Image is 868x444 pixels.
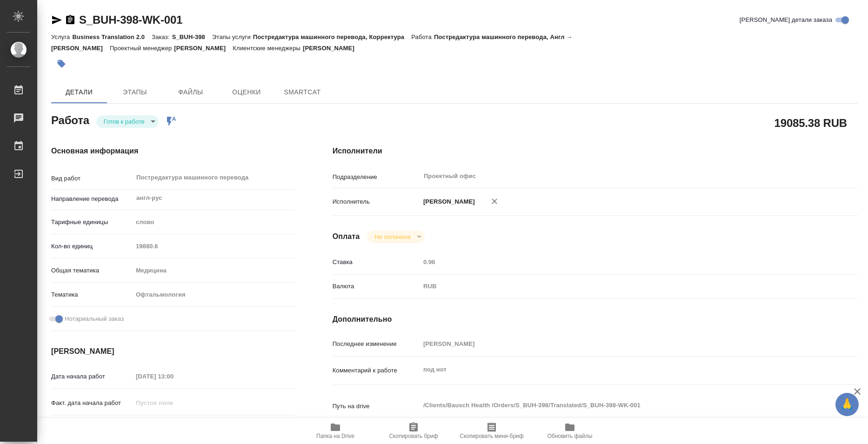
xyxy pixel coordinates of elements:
p: S_BUH-398 [172,33,212,40]
button: Скопировать бриф [374,418,453,444]
span: 🙏 [839,395,855,414]
span: Файлы [168,86,213,98]
p: Заказ: [152,33,172,40]
button: Не оплачена [372,233,413,241]
button: Скопировать ссылку для ЯМессенджера [51,14,62,26]
span: SmartCat [280,86,325,98]
h2: 19085.38 RUB [775,115,847,131]
p: Проектный менеджер [110,45,174,52]
button: Добавить тэг [51,53,72,74]
span: Скопировать бриф [389,433,438,439]
p: Ставка [333,258,420,267]
input: Пустое поле [133,370,214,383]
p: Направление перевода [51,194,133,204]
p: Факт. дата начала работ [51,398,133,408]
div: Медицина [133,263,295,278]
span: Скопировать мини-бриф [460,433,523,439]
p: Валюта [333,282,420,291]
p: Путь на drive [333,402,420,411]
input: Пустое поле [420,337,814,351]
p: Общая тематика [51,266,133,275]
p: Business Translation 2.0 [72,33,152,40]
p: Тарифные единицы [51,218,133,227]
p: [PERSON_NAME] [420,197,475,206]
p: Работа [411,33,434,40]
h4: Дополнительно [333,314,858,325]
span: Детали [57,86,101,98]
p: Услуга [51,33,72,40]
button: Скопировать мини-бриф [453,418,531,444]
p: Дата начала работ [51,372,133,381]
button: Удалить исполнителя [484,191,505,212]
div: RUB [420,278,814,294]
p: Подразделение [333,172,420,182]
button: Папка на Drive [296,418,374,444]
h4: Исполнители [333,146,858,157]
div: Офтальмология [133,287,295,303]
p: Этапы услуги [212,33,253,40]
h4: [PERSON_NAME] [51,346,295,357]
p: Исполнитель [333,197,420,206]
span: Оценки [224,86,269,98]
p: Кол-во единиц [51,242,133,251]
input: Пустое поле [133,396,214,410]
span: Обновить файлы [548,433,593,439]
div: Готов к работе [96,115,159,128]
button: Скопировать ссылку [65,14,76,26]
button: Готов к работе [101,118,147,126]
p: Вид работ [51,174,133,183]
p: [PERSON_NAME] [174,45,233,52]
button: Обновить файлы [531,418,609,444]
input: Пустое поле [133,239,295,253]
button: 🙏 [835,393,859,416]
p: [PERSON_NAME] [303,45,361,52]
textarea: /Clients/Bausch Health /Orders/S_BUH-398/Translated/S_BUH-398-WK-001 [420,398,814,413]
p: Постредактура машинного перевода, Корректура [253,33,411,40]
span: Папка на Drive [316,433,354,439]
a: S_BUH-398-WK-001 [79,13,182,26]
span: [PERSON_NAME] детали заказа [740,15,832,25]
span: Этапы [113,86,157,98]
span: Нотариальный заказ [65,314,124,324]
p: Комментарий к работе [333,366,420,375]
input: Пустое поле [420,255,814,269]
div: слово [133,214,295,230]
h2: Работа [51,111,89,128]
h4: Основная информация [51,146,295,157]
div: Готов к работе [367,231,424,243]
p: Тематика [51,290,133,299]
p: Последнее изменение [333,339,420,349]
p: Клиентские менеджеры [233,45,303,52]
textarea: под нот [420,362,814,378]
h4: Оплата [333,231,360,242]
